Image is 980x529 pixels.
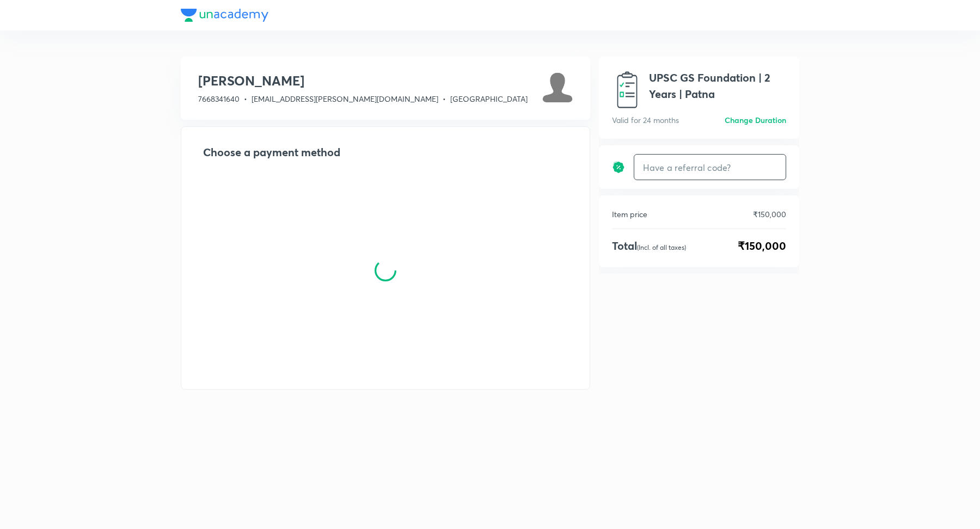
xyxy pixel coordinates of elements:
input: Have a referral code? [634,155,786,180]
span: • [244,94,247,104]
h4: Total [612,238,686,254]
img: Avatar [542,72,573,102]
h3: [PERSON_NAME] [198,72,528,89]
p: Item price [612,208,647,220]
span: 7668341640 [198,94,240,104]
img: avatar [612,70,642,110]
span: • [443,94,446,104]
p: (Incl. of all taxes) [637,243,686,251]
h2: Choose a payment method [203,144,568,161]
h1: UPSC GS Foundation | 2 Years | Patna [649,70,786,102]
p: ₹150,000 [753,208,786,220]
p: Valid for 24 months [612,114,679,126]
h6: Change Duration [725,114,786,126]
span: [GEOGRAPHIC_DATA] [450,94,528,104]
span: [EMAIL_ADDRESS][PERSON_NAME][DOMAIN_NAME] [252,94,438,104]
img: discount [612,161,625,174]
span: ₹150,000 [738,238,786,254]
